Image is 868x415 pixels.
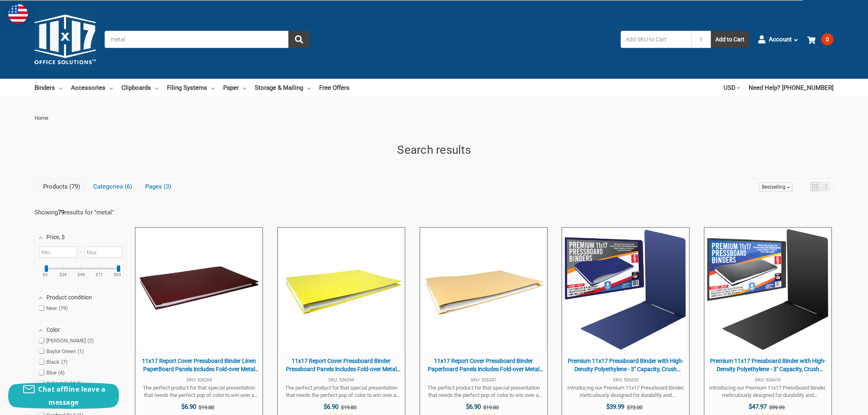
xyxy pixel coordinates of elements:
a: Storage & Mailing [255,79,311,97]
span: Price [46,234,65,240]
span: $47.97 [749,403,767,410]
span: SKU: 526247 [424,378,543,382]
span: , $ [59,234,65,240]
span: Baylor Green [39,348,84,355]
span: Bobcat Gold [39,380,83,387]
h1: Search results [34,141,834,159]
a: Filing Systems [167,79,215,97]
span: $19.80 [341,404,356,410]
span: 2 [87,337,94,344]
span: $6.90 [466,403,481,410]
span: 11x17 Report Cover Pressboard Binder Pressboard Panels includes Fold-over Metal Fastener | Bobcat... [282,357,401,373]
span: Premium 11x17 Pressboard Binder with High-Density Polyethylene - 3" Capacity, Crush Finish Exteri... [708,357,827,373]
span: 79 [68,183,80,190]
div: Showing results for " " [34,209,133,216]
img: 11x17.com [34,9,96,70]
span: Black [39,359,68,365]
span: 4 [58,369,65,376]
span: The perfect product for that special presentation that needs the perfect pop of color to win over... [424,384,543,399]
a: View list mode [821,182,829,191]
a: Accessories [71,79,113,97]
span: [PERSON_NAME] [39,337,94,344]
b: 79 [58,209,64,216]
span: SKU: 526610 [708,378,827,382]
span: $39.99 [606,403,624,410]
ins: $3 [37,273,54,277]
a: Binders [34,79,62,97]
a: Need Help? [PHONE_NUMBER] [749,79,834,97]
span: Chat offline leave a message [38,385,105,407]
span: 3 [162,183,171,190]
ins: $26 [55,273,72,277]
a: Paper [223,79,246,97]
a: Free Offers [319,79,349,97]
a: View Products Tab [37,181,86,192]
ins: $71 [91,273,108,277]
button: Add to Cart [711,31,749,48]
a: Sort options [759,182,793,192]
input: Add SKU to Cart [621,31,691,48]
input: Maximum value [84,246,122,258]
span: $19.80 [483,404,499,410]
a: View Pages Tab [139,181,177,192]
ins: $48 [73,273,90,277]
span: The perfect product for that special presentation that needs the perfect pop of color to win over... [139,384,258,399]
a: metal [96,209,112,216]
span: SKU: 526244 [282,378,401,382]
img: duty and tax information for United States [8,4,28,24]
button: Chat offline leave a message [8,383,119,409]
span: Product condition [46,294,92,301]
a: USD [724,79,740,97]
a: Account [758,29,799,50]
a: 0 [807,29,834,50]
a: View grid mode [811,182,819,191]
span: Blue [39,369,65,376]
span: Bestselling [762,184,786,190]
span: SKU: 526265 [139,378,258,382]
span: Color [46,326,60,333]
a: Clipboards [121,79,158,97]
span: Home [34,115,48,121]
span: Account [769,35,792,44]
span: $19.80 [199,404,214,410]
span: Premium 11x17 Pressboard Binder with High-Density Polyethylene - 3" Capacity, Crush Finish Exteri... [566,357,685,373]
span: $6.90 [181,403,196,410]
span: Introducing our Premium 11x17 Pressboard Binder, meticulously designed for durability and functio... [708,384,827,399]
span: 1 [78,348,84,354]
span: 11x17 Report Cover Pressboard Binder Linen PaperBoard Panels includes Fold-over Metal Fastener Ag... [139,357,258,373]
span: The perfect product for that special presentation that needs the perfect pop of color to win over... [282,384,401,399]
input: Search by keyword, brand or SKU [105,31,310,48]
span: 0 [821,33,834,46]
span: 7 [61,359,68,365]
span: SKU: 526620 [566,378,685,382]
ins: $93 [109,273,126,277]
span: – [77,249,84,255]
span: $6.90 [324,403,338,410]
span: 6 [123,183,132,190]
input: Minimum value [39,246,77,258]
span: 11x17 Report Cover Pressboard Binder Paperboard Panels includes Fold-over Metal Fastener | [PERSO... [424,357,543,373]
span: $72.00 [627,404,642,410]
a: View Categories Tab [87,181,138,192]
span: Introducing our Premium 11x17 Pressboard Binder, meticulously designed for durability and functio... [566,384,685,399]
span: 79 [59,305,68,311]
span: 1 [76,380,83,386]
span: $99.99 [769,404,785,410]
span: New [39,305,68,312]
